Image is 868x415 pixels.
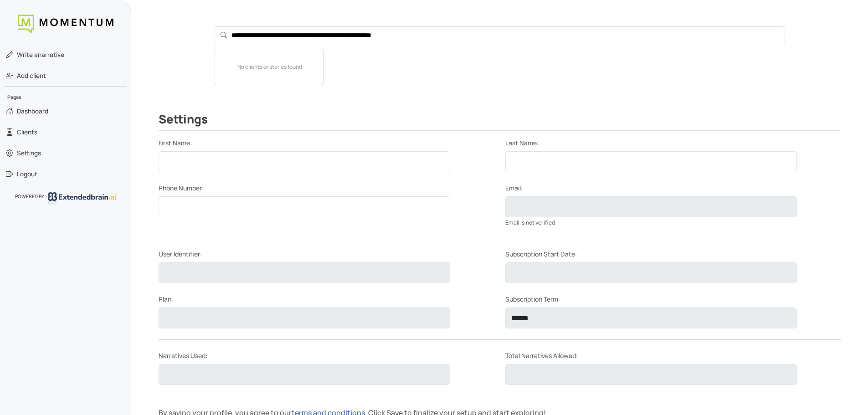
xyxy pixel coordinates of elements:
[505,183,523,193] label: Email:
[159,294,173,304] label: Plan:
[505,249,577,259] label: Subscription Start Date:
[17,50,64,59] span: narrative
[159,183,204,193] label: Phone Number:
[505,294,560,304] label: Subscription Term:
[505,351,578,360] label: Total Narratives Allowed:
[17,107,48,116] span: Dashboard
[505,219,555,226] small: Email is not verified
[48,192,116,204] img: logo
[17,51,38,59] span: Write a
[505,138,539,148] label: Last Name:
[17,149,41,158] span: Settings
[18,15,113,33] img: logo
[215,58,324,76] div: No clients or stories found
[17,169,37,179] span: Logout
[17,71,46,80] span: Add client
[159,351,207,360] label: Narratives Used:
[159,249,202,259] label: User Identifier:
[159,138,192,148] label: First Name:
[159,113,841,131] h2: Settings
[17,128,37,137] span: Clients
